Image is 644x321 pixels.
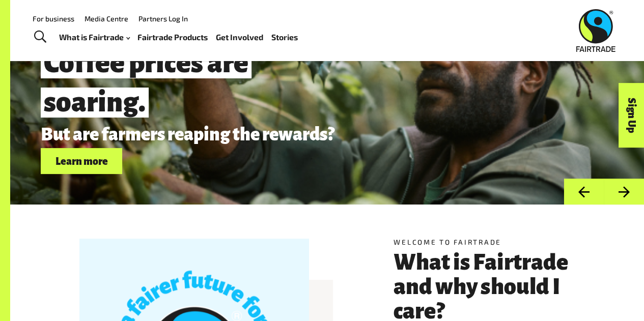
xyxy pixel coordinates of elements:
a: Learn more [41,148,122,174]
a: Toggle Search [27,24,52,50]
a: Partners Log In [138,14,188,23]
p: But are farmers reaping the rewards? [41,125,516,144]
button: Previous [564,179,604,205]
a: Media Centre [85,14,128,23]
a: Stories [271,30,298,44]
img: Fairtrade Australia New Zealand logo [576,9,615,52]
h5: Welcome to Fairtrade [394,237,575,247]
button: Next [604,179,644,205]
span: Coffee prices are soaring. [41,48,251,118]
a: Fairtrade Products [137,30,208,44]
a: What is Fairtrade [59,30,130,44]
a: Get Involved [216,30,263,44]
a: For business [33,14,74,23]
